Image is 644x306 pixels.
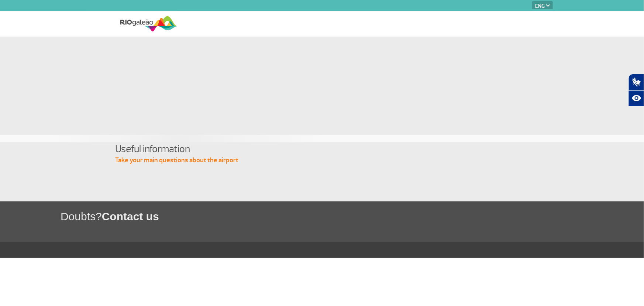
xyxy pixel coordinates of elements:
[628,74,644,106] div: Plugin de acessibilidade da Hand Talk.
[102,210,159,222] span: Contact us
[61,209,644,224] h1: Doubts?
[116,156,529,165] p: Take your main questions about the airport
[628,74,644,90] button: Abrir tradutor de língua de sinais.
[628,90,644,106] button: Abrir recursos assistivos.
[116,142,529,156] h4: Useful information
